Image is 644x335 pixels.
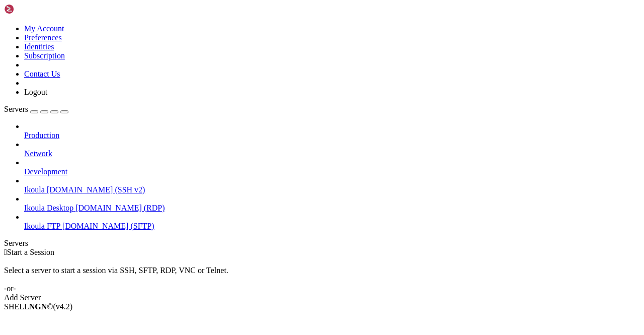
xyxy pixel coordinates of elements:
a: Ikoula FTP [DOMAIN_NAME] (SFTP) [24,222,640,231]
span: [DOMAIN_NAME] (RDP) [75,204,165,212]
a: Ikoula Desktop [DOMAIN_NAME] (RDP) [24,204,640,213]
span: Production [24,131,59,140]
b: NGN [29,302,47,311]
span: Servers [4,105,28,113]
div: Select a server to start a session via SSH, SFTP, RDP, VNC or Telnet. -or- [4,257,640,293]
span: Start a Session [7,248,54,256]
a: Production [24,131,640,140]
span: Ikoula FTP [24,222,60,230]
li: Development [24,158,640,176]
span: [DOMAIN_NAME] (SSH v2) [47,185,145,194]
a: My Account [24,24,64,33]
a: Identities [24,42,54,51]
div: Servers [4,239,640,248]
a: Servers [4,105,68,113]
span: [DOMAIN_NAME] (SFTP) [62,222,154,230]
a: Ikoula [DOMAIN_NAME] (SSH v2) [24,185,640,194]
span: 4.2.0 [53,302,73,311]
span: Network [24,149,52,158]
li: Production [24,122,640,140]
li: Network [24,140,640,158]
a: Development [24,167,640,176]
span: Ikoula Desktop [24,204,73,212]
li: Ikoula [DOMAIN_NAME] (SSH v2) [24,176,640,194]
a: Network [24,149,640,158]
a: Preferences [24,33,62,42]
img: Shellngn [4,4,62,14]
span:  [4,248,7,256]
span: Ikoula [24,185,45,194]
div: Add Server [4,293,640,302]
li: Ikoula Desktop [DOMAIN_NAME] (RDP) [24,194,640,213]
a: Contact Us [24,70,60,78]
li: Ikoula FTP [DOMAIN_NAME] (SFTP) [24,213,640,231]
span: SHELL © [4,302,72,311]
a: Logout [24,88,47,96]
a: Subscription [24,51,65,60]
span: Development [24,167,67,176]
